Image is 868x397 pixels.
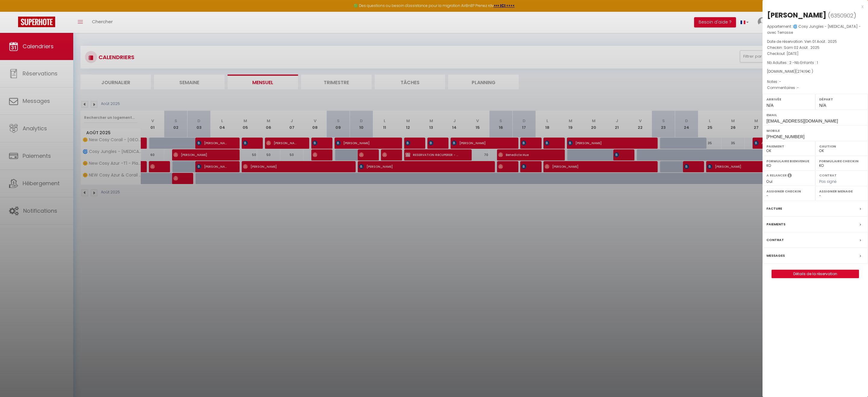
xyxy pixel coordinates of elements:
[772,270,859,278] a: Détails de la réservation
[819,96,864,102] label: Départ
[788,173,792,179] i: Sélectionner OUI si vous souhaiter envoyer les séquences de messages post-checkout
[796,69,813,74] span: ( € )
[767,69,863,75] div: [DOMAIN_NAME]
[787,51,799,56] span: [DATE]
[767,24,863,36] p: Appartement :
[797,85,799,90] span: -
[779,79,781,84] span: -
[766,188,811,194] label: Assigner Checkin
[766,205,782,212] label: Facture
[797,69,808,74] span: 274.19
[766,119,838,123] span: [EMAIL_ADDRESS][DOMAIN_NAME]
[767,39,863,45] p: Date de réservation :
[763,3,863,10] div: x
[767,85,863,91] p: Commentaires :
[767,10,826,20] div: [PERSON_NAME]
[767,45,863,51] p: Checkin :
[766,143,811,149] label: Paiement
[819,103,826,108] span: N/A
[819,143,864,149] label: Caution
[766,103,773,108] span: N/A
[767,79,863,85] p: Notes :
[766,158,811,164] label: Formulaire Bienvenue
[784,45,819,50] span: Sam 02 Août . 2025
[828,11,856,20] span: ( )
[766,128,864,134] label: Mobile
[819,188,864,194] label: Assigner Menage
[819,173,837,177] label: Contrat
[804,39,837,44] span: Ven 01 Août . 2025
[766,237,784,243] label: Contrat
[767,60,818,65] span: Nb Adultes : 2 -
[767,51,863,57] p: Checkout :
[767,24,861,35] span: 🌀 Cosy Jungles - [MEDICAL_DATA] - avec Terrasse
[819,179,837,184] span: Pas signé
[794,60,818,65] span: Nb Enfants : 1
[766,221,785,227] label: Paiements
[766,112,864,118] label: Email
[766,134,804,139] span: [PHONE_NUMBER]
[766,173,787,178] label: A relancer
[772,270,859,278] button: Détails de la réservation
[830,12,854,19] span: 6350902
[766,96,811,102] label: Arrivée
[766,252,785,259] label: Messages
[819,158,864,164] label: Formulaire Checkin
